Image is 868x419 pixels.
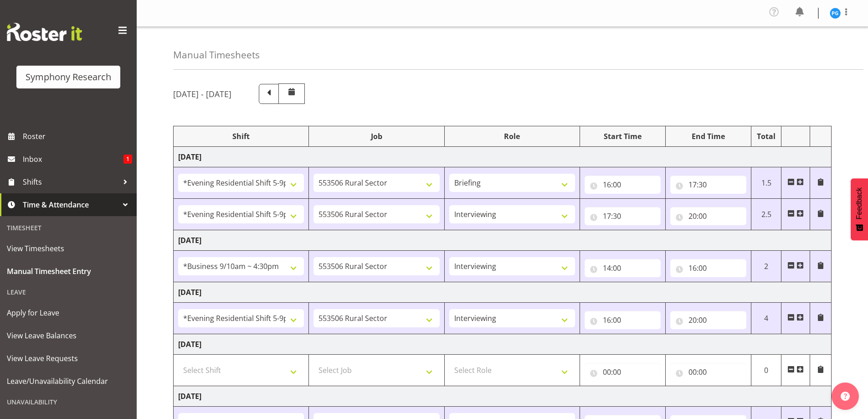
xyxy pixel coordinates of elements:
[841,392,850,401] img: help-xxl-2.png
[313,131,439,142] div: Job
[7,306,130,320] span: Apply for Leave
[2,370,134,393] a: Leave/Unavailability Calendar
[2,324,134,347] a: View Leave Balances
[7,374,130,388] span: Leave/Unavailability Calendar
[178,131,304,142] div: Shift
[174,147,832,167] td: [DATE]
[2,347,134,370] a: View Leave Requests
[830,8,841,19] img: patricia-gilmour9541.jpg
[23,198,118,212] span: Time & Attendance
[751,355,781,386] td: 0
[585,176,661,194] input: Click to select...
[2,237,134,260] a: View Timesheets
[670,363,746,381] input: Click to select...
[23,152,123,166] span: Inbox
[670,311,746,329] input: Click to select...
[7,352,130,365] span: View Leave Requests
[670,131,746,142] div: End Time
[585,207,661,225] input: Click to select...
[7,329,130,342] span: View Leave Balances
[585,131,661,142] div: Start Time
[23,129,132,143] span: Roster
[751,199,781,230] td: 2.5
[855,187,863,219] span: Feedback
[2,260,134,283] a: Manual Timesheet Entry
[585,259,661,277] input: Click to select...
[751,303,781,334] td: 4
[7,242,130,255] span: View Timesheets
[174,386,832,407] td: [DATE]
[173,89,231,99] h5: [DATE] - [DATE]
[23,175,118,189] span: Shifts
[751,251,781,282] td: 2
[2,301,134,324] a: Apply for Leave
[585,363,661,381] input: Click to select...
[173,50,260,60] h4: Manual Timesheets
[26,70,111,84] div: Symphony Research
[751,167,781,199] td: 1.5
[174,230,832,251] td: [DATE]
[670,207,746,225] input: Click to select...
[670,259,746,277] input: Click to select...
[2,393,134,411] div: Unavailability
[670,176,746,194] input: Click to select...
[7,264,130,278] span: Manual Timesheet Entry
[756,131,777,142] div: Total
[851,178,868,240] button: Feedback - Show survey
[449,131,575,142] div: Role
[7,23,82,41] img: Rosterit website logo
[123,155,132,164] span: 1
[174,282,832,303] td: [DATE]
[174,334,832,355] td: [DATE]
[2,218,134,237] div: Timesheet
[2,283,134,301] div: Leave
[585,311,661,329] input: Click to select...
